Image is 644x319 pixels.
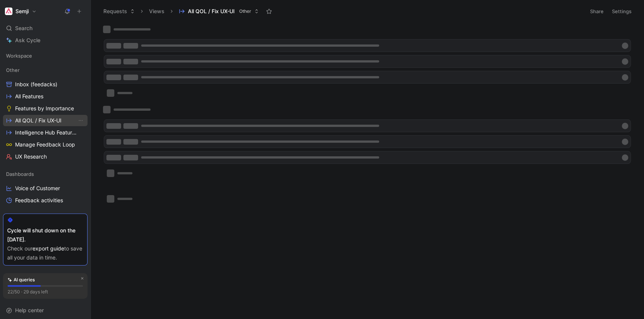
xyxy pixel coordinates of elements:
[3,183,88,194] a: Voice of Customer
[3,103,88,114] a: Features by Importance
[15,105,74,112] span: Features by Importance
[15,129,77,136] span: Intelligence Hub Features
[587,6,607,17] button: Share
[3,168,88,180] div: Dashboards
[6,170,34,178] span: Dashboards
[15,153,47,160] span: UX Research
[7,244,83,262] div: Check our to save all your data in time.
[3,64,88,76] div: Other
[3,168,88,206] div: DashboardsVoice of CustomerFeedback activities
[3,23,88,34] div: Search
[3,91,88,102] a: All Features
[3,195,88,206] a: Feedback activities
[15,141,75,148] span: Manage Feedback Loop
[3,127,88,138] a: Intelligence Hub Features
[32,245,64,252] a: export guide
[100,6,138,17] button: Requests
[15,117,61,124] span: All QOL / Fix UX-UI
[6,52,32,60] span: Workspace
[15,307,44,313] span: Help center
[188,8,235,15] span: All QOL / Fix UX-UI
[8,288,48,296] div: 22/50 · 29 days left
[3,50,88,61] div: Workspace
[175,6,262,17] button: All QOL / Fix UX-UIOther
[3,139,88,150] a: Manage Feedback Loop
[15,24,32,33] span: Search
[3,115,88,126] a: All QOL / Fix UX-UIView actions
[15,8,29,15] h1: Semji
[3,79,88,90] a: Inbox (feedacks)
[15,197,63,204] span: Feedback activities
[3,6,38,17] button: SemjiSemji
[15,93,43,100] span: All Features
[77,117,85,124] button: View actions
[3,64,88,162] div: OtherInbox (feedacks)All FeaturesFeatures by ImportanceAll QOL / Fix UX-UIView actionsIntelligenc...
[6,66,20,74] span: Other
[7,226,83,244] div: Cycle will shut down on the [DATE].
[15,36,40,45] span: Ask Cycle
[3,151,88,162] a: UX Research
[3,35,88,46] a: Ask Cycle
[3,305,88,316] div: Help center
[15,81,57,88] span: Inbox (feedacks)
[146,6,168,17] button: Views
[609,6,635,17] button: Settings
[5,8,12,15] img: Semji
[239,8,251,15] span: Other
[15,185,60,192] span: Voice of Customer
[8,276,35,284] div: AI queries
